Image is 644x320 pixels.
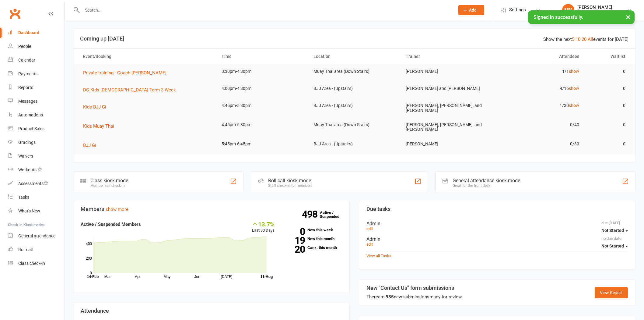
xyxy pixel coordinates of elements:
div: Dark [DATE] [577,10,612,16]
h3: Members [81,206,342,212]
button: Private training - Coach [PERSON_NAME] [83,69,171,76]
div: Great for the front desk [453,183,520,188]
a: Assessments [8,177,64,190]
a: Roll call [8,243,64,257]
div: Admin [366,221,628,226]
a: show [569,103,579,108]
div: People [18,44,31,49]
div: Product Sales [18,126,44,131]
td: 1/30 [492,98,585,113]
div: Staff check-in for members [268,183,312,188]
div: Show the next events for [DATE] [543,36,628,43]
th: Time [216,49,308,64]
div: Automations [18,112,43,117]
div: Class check-in [18,261,45,266]
div: Roll call kiosk mode [268,178,312,183]
td: [PERSON_NAME], [PERSON_NAME], and [PERSON_NAME] [400,118,492,137]
div: Tasks [18,195,29,200]
td: 0 [585,64,631,79]
td: 1/1 [492,64,585,79]
td: [PERSON_NAME] [400,137,492,151]
td: 0/30 [492,137,585,151]
td: Muay Thai area (Down Stairs) [308,64,400,79]
span: Private training - Coach [PERSON_NAME] [83,70,166,76]
td: BJJ Area - (Upstairs) [308,98,400,113]
span: DC Kids [DEMOGRAPHIC_DATA] Term 3 Week [83,87,176,93]
td: 0/40 [492,118,585,132]
button: × [623,10,634,23]
a: Automations [8,108,64,122]
span: Kids Muay Thai [83,123,114,129]
div: 13.7% [252,221,275,227]
td: 0 [585,98,631,113]
div: Class kiosk mode [90,178,128,183]
td: [PERSON_NAME] [400,64,492,79]
a: Clubworx [7,6,23,21]
button: Kids Muay Thai [83,123,118,130]
div: Gradings [18,140,36,145]
th: Location [308,49,400,64]
span: Kids BJJ Gi [83,104,106,110]
td: 0 [585,137,631,151]
a: edit [366,226,373,231]
button: Kids BJJ Gi [83,103,110,111]
td: 3:30pm-4:30pm [216,64,308,79]
h3: New "Contact Us" form submissions [366,285,463,291]
div: Member self check-in [90,183,128,188]
div: Reports [18,85,33,90]
a: Workouts [8,163,64,177]
div: Waivers [18,154,33,158]
div: General attendance kiosk mode [453,178,520,183]
td: 4:00pm-4:30pm [216,81,308,96]
a: 20 [582,37,586,42]
a: Calendar [8,53,64,67]
div: What's New [18,208,40,213]
a: 5 [572,37,574,42]
strong: 20 [284,245,305,254]
span: Signed in successfully. [534,14,583,20]
h3: Attendance [81,308,342,314]
span: BJJ Gi [83,143,96,148]
th: Event/Booking [78,49,216,64]
span: Add [469,8,477,12]
div: [PERSON_NAME] [577,5,612,10]
span: Settings [509,3,526,17]
td: 4/16 [492,81,585,96]
button: DC Kids [DEMOGRAPHIC_DATA] Term 3 Week [83,86,180,94]
a: Product Sales [8,122,64,136]
div: MY [562,4,574,16]
div: Payments [18,71,37,76]
a: What's New [8,204,64,218]
a: View Report [595,287,628,298]
button: BJJ Gi [83,142,100,149]
span: Not Started [601,228,624,233]
div: Admin [366,236,628,242]
h3: Coming up [DATE] [80,36,628,42]
a: show more [106,207,128,212]
div: Roll call [18,247,33,252]
a: Dashboard [8,26,64,40]
a: Payments [8,67,64,81]
div: Dashboard [18,30,39,35]
div: General attendance [18,233,55,238]
strong: 985 [386,294,394,300]
div: Messages [18,99,37,104]
button: Not Started [601,225,628,236]
a: All [588,37,593,42]
a: People [8,40,64,53]
strong: Active / Suspended Members [81,222,141,227]
span: Not Started [601,244,624,248]
button: Add [458,5,484,15]
div: There are new submissions ready for review. [366,293,463,300]
a: 0New this week [284,228,342,232]
a: show [569,69,579,74]
a: edit [366,242,373,247]
strong: 19 [284,236,305,245]
a: Waivers [8,149,64,163]
th: Attendees [492,49,585,64]
a: Gradings [8,136,64,149]
td: BJJ Area - (Upstairs) [308,137,400,151]
a: Tasks [8,190,64,204]
a: View all Tasks [366,254,391,258]
div: Workouts [18,167,37,172]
